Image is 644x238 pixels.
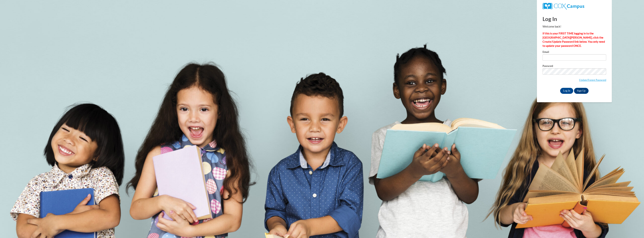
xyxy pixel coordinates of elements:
label: Email [543,51,606,54]
img: COX Campus [543,3,584,10]
a: COX Campus [543,4,584,7]
label: Password [543,65,606,68]
p: Welcome back! [543,25,606,29]
h1: Log In [543,15,606,23]
a: Update/Forgot Password [579,78,606,81]
input: Log In [560,88,573,94]
strong: If this is your FIRST TIME logging in to the [GEOGRAPHIC_DATA][PERSON_NAME], click the Create/Upd... [543,32,605,47]
a: Sign Up [574,88,589,94]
